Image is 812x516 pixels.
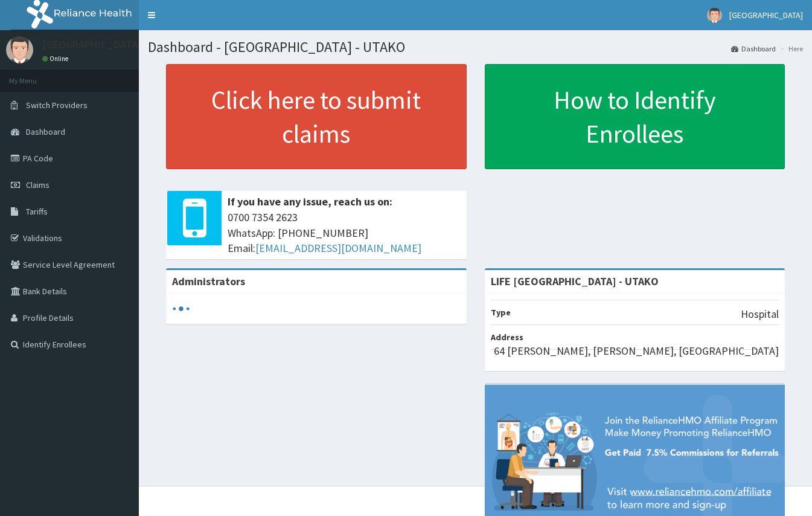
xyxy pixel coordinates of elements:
a: [EMAIL_ADDRESS][DOMAIN_NAME] [255,241,421,255]
span: [GEOGRAPHIC_DATA] [729,10,803,21]
span: Tariffs [26,206,48,217]
a: Online [42,54,71,63]
a: How to Identify Enrollees [485,64,785,169]
svg: audio-loading [172,300,190,318]
b: Type [491,307,511,318]
p: [GEOGRAPHIC_DATA] [42,39,142,50]
b: Address [491,332,523,343]
img: User Image [6,36,33,63]
a: Click here to submit claims [166,64,467,169]
b: Administrators [172,274,245,288]
b: If you have any issue, reach us on: [228,195,392,208]
p: 64 [PERSON_NAME], [PERSON_NAME], [GEOGRAPHIC_DATA] [494,343,779,359]
span: 0700 7354 2623 WhatsApp: [PHONE_NUMBER] Email: [228,210,461,256]
strong: LIFE [GEOGRAPHIC_DATA] - UTAKO [491,274,659,288]
span: Switch Providers [26,100,88,111]
a: Dashboard [731,44,776,54]
li: Here [777,44,803,54]
span: Claims [26,179,50,190]
p: Hospital [741,306,779,322]
span: Dashboard [26,126,65,137]
h1: Dashboard - [GEOGRAPHIC_DATA] - UTAKO [148,39,803,55]
img: User Image [707,8,722,23]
